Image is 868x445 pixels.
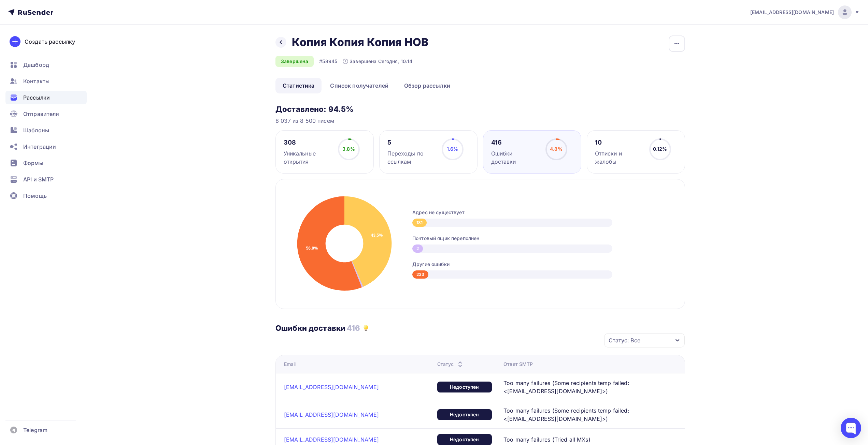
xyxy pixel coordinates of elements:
span: Интеграции [23,143,56,151]
a: Формы [5,156,87,170]
a: [EMAIL_ADDRESS][DOMAIN_NAME] [284,436,379,443]
a: Рассылки [5,91,87,104]
span: Контакты [23,77,49,85]
a: Контакты [5,74,87,88]
div: Недоступен [437,434,492,445]
span: 3.8% [342,146,355,152]
div: Создать рассылку [25,38,75,46]
a: Статистика [275,78,322,93]
div: 308 [284,138,332,147]
a: [EMAIL_ADDRESS][DOMAIN_NAME] [750,5,860,19]
div: 10 [595,138,643,147]
div: #58945 [319,58,337,65]
div: 416 [491,138,539,147]
span: Отправители [23,110,59,118]
span: Telegram [23,426,47,434]
div: Завершена [275,56,314,67]
span: Шаблоны [23,126,49,134]
span: 0.12% [653,146,667,152]
button: Статус: Все [604,333,685,348]
div: 8 037 из 8 500 писем [275,117,685,125]
div: Уникальные открытия [284,149,332,166]
div: Статус: Все [609,336,640,344]
span: Too many failures (Some recipients temp failed: <[EMAIL_ADDRESS][DOMAIN_NAME]>) [503,379,669,395]
span: Формы [23,159,43,167]
div: Ответ SMTP [503,361,533,368]
a: Отправители [5,107,87,121]
div: Email [284,361,297,368]
div: Другие ошибки [412,261,671,268]
div: 5 [387,138,436,147]
a: Обзор рассылки [397,78,457,93]
h3: Ошибки доставки [275,323,345,333]
span: 1.6% [447,146,458,152]
a: Список получателей [323,78,396,93]
div: Недоступен [437,382,492,392]
div: Недоступен [437,409,492,420]
div: Переходы по ссылкам [387,149,436,166]
h3: Доставлено: 94.5% [275,104,685,114]
span: 4.8% [550,146,563,152]
div: Ошибки доставки [491,149,539,166]
span: Дашборд [23,61,49,69]
span: Помощь [23,192,47,200]
div: Почтовый ящик переполнен [412,235,671,242]
a: Дашборд [5,58,87,72]
span: Рассылки [23,93,50,102]
div: Завершена Сегодня, 10:14 [343,58,412,65]
div: 181 [412,219,427,227]
span: Too many failures (Tried all MXs) [503,435,590,444]
h2: Копия Копия Копия НОВ [292,35,428,49]
span: API и SMTP [23,175,54,183]
div: Отписки и жалобы [595,149,643,166]
div: Адрес не существует [412,209,671,216]
h3: 416 [347,323,360,333]
span: Too many failures (Some recipients temp failed: <[EMAIL_ADDRESS][DOMAIN_NAME]>) [503,406,669,423]
div: 233 [412,270,428,279]
div: Статус [437,361,464,368]
a: Шаблоны [5,123,87,137]
div: 2 [412,244,423,253]
a: [EMAIL_ADDRESS][DOMAIN_NAME] [284,384,379,390]
span: [EMAIL_ADDRESS][DOMAIN_NAME] [750,9,834,16]
a: [EMAIL_ADDRESS][DOMAIN_NAME] [284,411,379,418]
